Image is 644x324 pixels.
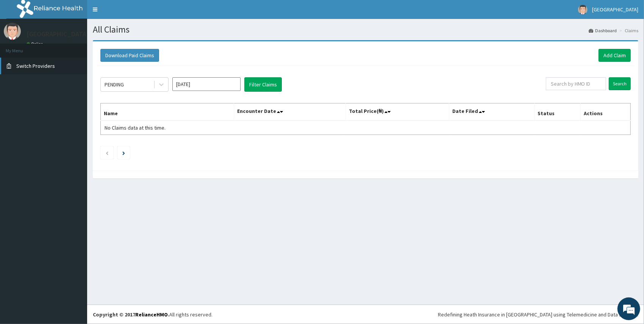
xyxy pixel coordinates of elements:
button: Download Paid Claims [100,49,159,62]
a: Dashboard [589,27,617,34]
th: Actions [581,103,631,121]
th: Total Price(₦) [345,103,449,121]
div: PENDING [105,81,124,88]
button: Filter Claims [244,77,282,92]
span: [GEOGRAPHIC_DATA] [592,6,638,13]
th: Status [535,103,581,121]
a: Next page [122,149,125,156]
th: Name [101,103,234,121]
input: Search by HMO ID [546,77,606,90]
span: Switch Providers [16,63,55,69]
img: User Image [578,5,588,14]
li: Claims [617,27,638,34]
div: Redefining Heath Insurance in [GEOGRAPHIC_DATA] using Telemedicine and Data Science! [438,311,638,318]
a: Online [27,41,45,47]
th: Encounter Date [234,103,346,121]
span: No Claims data at this time. [105,124,166,131]
a: Add Claim [599,49,631,62]
p: [GEOGRAPHIC_DATA] [27,31,89,38]
a: RelianceHMO [135,311,168,318]
h1: All Claims [93,25,638,34]
input: Select Month and Year [172,77,241,91]
a: Previous page [105,149,109,156]
strong: Copyright © 2017 . [93,311,169,318]
img: User Image [4,23,21,40]
th: Date Filed [449,103,535,121]
footer: All rights reserved. [87,305,644,324]
input: Search [609,77,631,90]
